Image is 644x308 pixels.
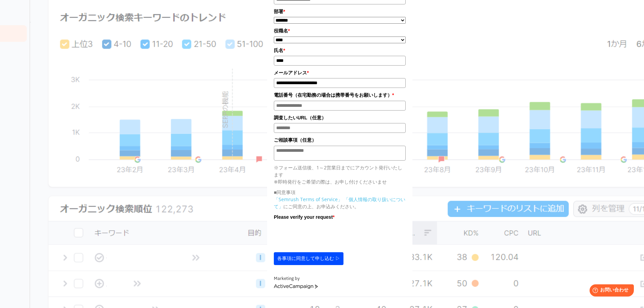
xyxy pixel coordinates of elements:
[274,27,406,34] label: 役職名
[274,8,406,15] label: 部署
[274,136,406,144] label: ご相談事項（任意）
[274,196,405,210] a: 「個人情報の取り扱いについて」
[274,114,406,121] label: 調査したいURL（任意）
[274,189,406,196] p: ■同意事項
[274,196,406,210] p: にご同意の上、お申込みください。
[274,196,342,203] a: 「Semrush Terms of Service」
[274,222,377,249] iframe: reCAPTCHA
[274,275,406,282] div: Marketing by
[274,69,406,76] label: メールアドレス
[274,164,406,185] p: ※フォーム送信後、1～2営業日までにアカウント発行いたします ※即時発行をご希望の際は、お申し付けくださいませ
[274,47,406,54] label: 氏名
[584,282,637,301] iframe: Help widget launcher
[274,213,406,221] label: Please verify your request
[274,252,343,265] button: 各事項に同意して申し込む ▷
[274,91,406,99] label: 電話番号（在宅勤務の場合は携帯番号をお願いします）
